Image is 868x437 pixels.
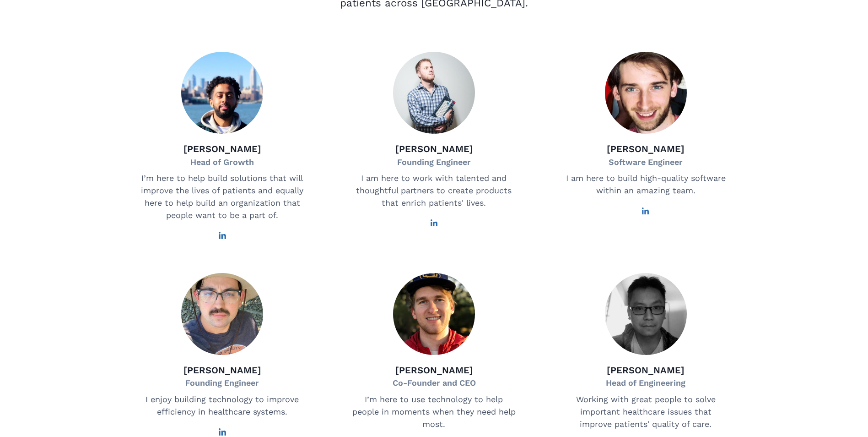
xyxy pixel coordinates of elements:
[607,156,685,169] p: Software Engineer
[393,273,475,355] img: Ben Golombek
[183,156,261,169] p: Head of Growth
[395,142,473,156] p: [PERSON_NAME]
[183,377,261,389] p: Founding Engineer
[140,172,304,222] p: I’m here to help build solutions that will improve the lives of patients and equally here to help...
[352,172,516,209] p: I am here to work with talented and thoughtful partners to create products that enrich patients' ...
[606,363,685,377] p: [PERSON_NAME]
[393,363,476,377] p: [PERSON_NAME]
[140,393,304,418] p: I enjoy building technology to improve efficiency in healthcare systems.
[564,172,728,197] p: I am here to build high-quality software within an amazing team.
[393,52,475,134] img: Drew Baumann
[395,156,473,169] p: Founding Engineer
[606,377,685,389] p: Head of Engineering
[183,142,261,156] p: [PERSON_NAME]
[564,393,728,431] p: Working with great people to solve important healthcare issues that improve patients' quality of ...
[181,273,263,355] img: Loren Burton
[352,393,516,431] p: I’m here to use technology to help people in moments when they need help most.
[393,377,476,389] p: Co-Founder and CEO
[605,52,687,134] img: Agustín Brandoni
[181,52,263,134] img: Fadhi Ali
[605,273,687,355] img: Khang Pham
[607,142,685,156] p: [PERSON_NAME]
[183,363,261,377] p: [PERSON_NAME]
